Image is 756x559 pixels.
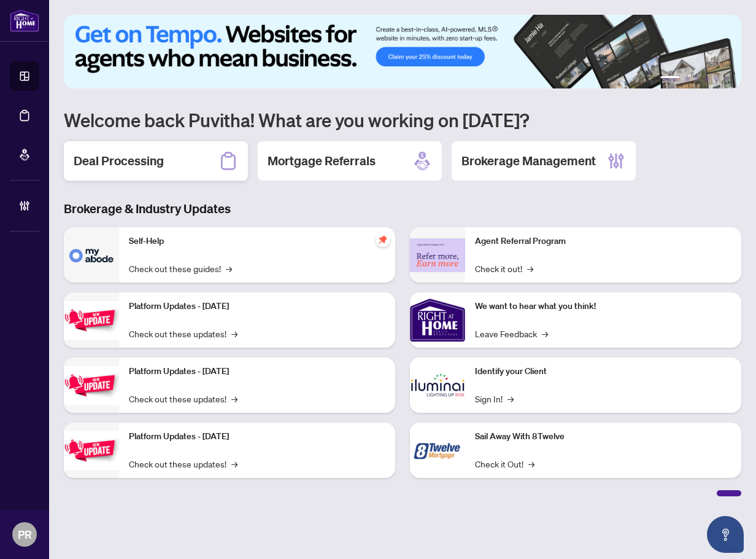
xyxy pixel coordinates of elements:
span: → [231,392,237,405]
span: → [527,262,533,275]
p: Sail Away With 8Twelve [475,430,731,444]
p: Self-Help [129,235,385,248]
p: We want to hear what you think! [475,300,731,313]
span: → [226,262,232,275]
img: Platform Updates - July 8, 2025 [64,366,119,405]
button: Open asap [707,516,744,553]
span: → [507,392,514,405]
span: pushpin [376,232,390,247]
a: Check out these updates!→ [129,392,237,405]
h2: Deal Processing [74,152,164,170]
h2: Brokerage Management [461,152,596,170]
a: Check out these updates!→ [129,327,237,340]
a: Sign In!→ [475,392,514,405]
span: → [542,327,548,340]
img: Identify your Client [410,358,465,413]
img: Self-Help [64,227,119,283]
p: Platform Updates - [DATE] [129,300,385,313]
button: 1 [660,76,680,81]
p: Agent Referral Program [475,235,731,248]
span: PR [18,526,32,543]
img: Platform Updates - July 21, 2025 [64,301,119,340]
button: 2 [685,76,690,81]
p: Platform Updates - [DATE] [129,430,385,444]
img: We want to hear what you think! [410,292,465,348]
img: Sail Away With 8Twelve [410,423,465,478]
img: Platform Updates - June 23, 2025 [64,431,119,470]
span: → [528,457,534,471]
a: Check it out!→ [475,262,533,275]
img: Agent Referral Program [410,238,465,272]
a: Check out these guides!→ [129,262,232,275]
img: Slide 0 [64,15,741,88]
button: 6 [724,76,729,81]
button: 3 [695,76,700,81]
p: Identify your Client [475,365,731,378]
h1: Welcome back Puvitha! What are you working on [DATE]? [64,108,741,131]
h3: Brokerage & Industry Updates [64,200,741,217]
a: Leave Feedback→ [475,327,548,340]
button: 4 [704,76,709,81]
h2: Mortgage Referrals [268,152,376,170]
img: logo [10,9,39,32]
a: Check out these updates!→ [129,457,237,471]
a: Check it Out!→ [475,457,534,471]
span: → [231,457,237,471]
button: 5 [714,76,719,81]
span: → [231,327,237,340]
p: Platform Updates - [DATE] [129,365,385,378]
